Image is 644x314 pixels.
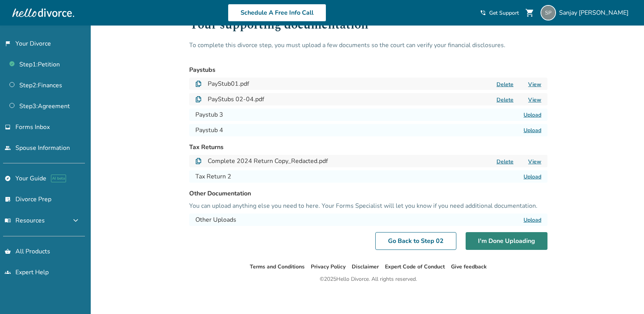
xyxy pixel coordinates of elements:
label: Upload [524,127,541,134]
iframe: Chat Widget [605,277,644,314]
img: sanjpardanani@yahoo.com [541,5,556,20]
button: Delete [494,80,516,88]
span: Sanjay [PERSON_NAME] [559,8,632,17]
a: Schedule A Free Info Call [228,4,326,22]
button: I'm Done Uploading [466,232,547,250]
a: phone_in_talkGet Support [480,9,519,17]
span: AI beta [51,175,66,182]
div: © 2025 Hello Divorce. All rights reserved. [320,275,417,284]
a: Privacy Policy [311,263,346,270]
button: Delete [494,158,516,166]
h4: Paystub 3 [195,110,223,119]
h3: Tax Returns [189,143,547,152]
li: Disclaimer [352,262,379,272]
a: View [528,158,541,165]
label: Upload [524,173,541,180]
h1: Your supporting documentation [189,15,547,41]
h4: Tax Return 2 [195,172,231,181]
span: expand_more [71,216,80,225]
span: shopping_cart [525,8,534,17]
span: flag_2 [5,41,11,47]
span: Forms Inbox [15,123,50,131]
h3: Paystubs [189,65,547,75]
a: Terms and Conditions [250,263,305,270]
img: Document [195,96,202,102]
span: Resources [5,216,45,225]
span: list_alt_check [5,196,11,202]
button: Delete [494,96,516,104]
span: inbox [5,124,11,130]
a: Go Back to Step 02 [375,232,456,250]
img: Document [195,81,202,87]
h4: PayStub01.pdf [208,79,249,88]
h3: Other Documentation [189,189,547,198]
span: Get Support [489,9,519,17]
label: Upload [524,216,541,224]
a: View [528,96,541,104]
h4: Paystub 4 [195,126,223,135]
img: Document [195,158,202,164]
span: phone_in_talk [480,10,486,16]
p: To complete this divorce step, you must upload a few documents so the court can verify your finan... [189,41,547,59]
a: View [528,81,541,88]
h4: Other Uploads [195,215,236,224]
span: groups [5,269,11,275]
h4: Complete 2024 Return Copy_Redacted.pdf [208,156,328,166]
li: Give feedback [451,262,487,272]
span: people [5,145,11,151]
span: menu_book [5,217,11,224]
label: Upload [524,111,541,119]
h4: PayStubs 02-04.pdf [208,95,264,104]
a: Expert Code of Conduct [385,263,445,270]
p: You can upload anything else you need to here. Your Forms Specialist will let you know if you nee... [189,201,547,210]
span: shopping_basket [5,248,11,255]
span: explore [5,175,11,182]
